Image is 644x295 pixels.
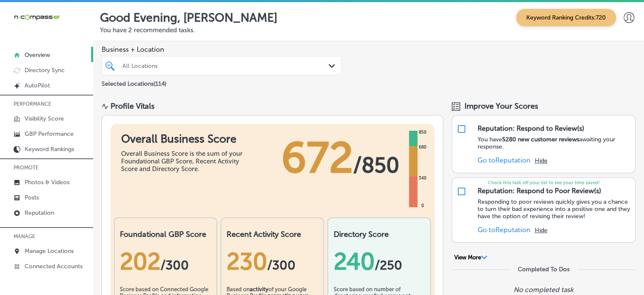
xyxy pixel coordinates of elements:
[452,254,490,261] button: View More
[121,150,248,173] div: Overall Business Score is the sum of your Foundational GBP Score, Recent Activity Score and Direc...
[25,146,74,153] p: Keyword Rankings
[121,132,248,146] h1: Overall Business Score
[120,230,211,239] h2: Foundational GBP Score
[25,67,65,74] p: Directory Sync
[417,175,428,182] div: 340
[25,130,74,138] p: GBP Performance
[516,9,616,26] span: Keyword Ranking Credits: 720
[333,230,425,239] h2: Directory Score
[452,180,635,185] p: Check this task off your list to see your time saved!
[14,13,60,21] img: 660ab0bf-5cc7-4cb8-ba1c-48b5ae0f18e60NCTV_CLogo_TV_Black_-500x88.png
[478,136,631,150] p: You have awaiting your response.
[227,247,318,275] div: 230
[478,226,531,234] a: Go toReputation
[25,115,64,122] p: Visibility Score
[514,286,573,294] p: No completed task
[25,209,54,216] p: Reputation
[417,144,428,151] div: 680
[250,286,268,292] b: activity
[102,45,342,53] span: Business + Location
[478,124,584,132] div: Reputation: Respond to Review(s)
[478,156,531,164] a: Go toReputation
[120,247,211,275] div: 202
[353,152,399,178] span: / 850
[25,179,69,186] p: Photos & Videos
[100,26,637,34] p: You have 2 recommended tasks.
[160,258,189,273] span: / 300
[25,263,83,270] p: Connected Accounts
[374,258,402,273] span: /250
[102,77,166,87] p: Selected Locations ( 114 )
[25,82,50,89] p: AutoPilot
[25,247,74,255] p: Manage Locations
[502,136,579,143] strong: 5280 new customer reviews
[281,132,353,183] span: 672
[464,101,538,111] span: Improve Your Scores
[25,194,39,201] p: Posts
[122,62,329,69] div: All Locations
[535,227,547,234] button: Hide
[111,101,155,111] div: Profile Vitals
[478,187,601,195] div: Reputation: Respond to Poor Review(s)
[478,198,631,220] p: Responding to poor reviews quickly gives you a chance to turn their bad experience into a positiv...
[100,11,277,25] p: Good Evening, [PERSON_NAME]
[518,266,569,273] div: Completed To Dos
[227,230,318,239] h2: Recent Activity Score
[417,129,428,136] div: 850
[535,157,547,164] button: Hide
[420,202,426,209] div: 0
[267,258,296,273] span: /300
[25,51,50,59] p: Overview
[333,247,425,275] div: 240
